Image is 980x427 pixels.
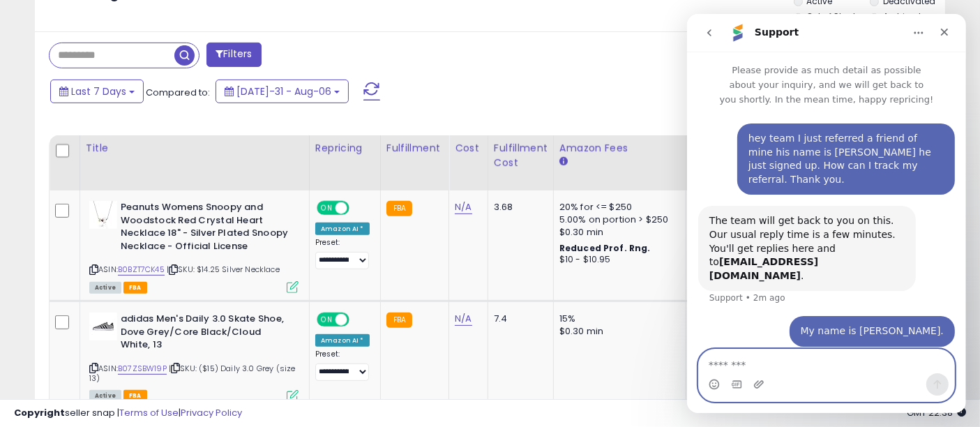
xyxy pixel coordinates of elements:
a: Privacy Policy [181,406,242,419]
strong: Copyright [14,406,65,419]
button: Last 7 Days [50,80,144,103]
img: 31nvey2p7+L._SL40_.jpg [89,201,117,229]
div: Amazon AI * [315,334,370,347]
b: Peanuts Womens Snoopy and Woodstock Red Crystal Heart Necklace 18" - Silver Plated Snoopy Necklac... [121,201,290,256]
div: Cost [455,141,482,156]
div: 3.68 [494,201,543,213]
div: $10 - $10.95 [559,254,675,266]
a: Terms of Use [119,406,179,419]
img: 31zIqMxfSIL._SL40_.jpg [89,313,117,340]
span: OFF [347,202,370,214]
div: Repricing [315,141,375,156]
div: seller snap | | [14,407,242,420]
button: [DATE]-31 - Aug-06 [216,80,349,103]
b: Reduced Prof. Rng. [559,242,651,254]
iframe: Intercom live chat [687,14,966,413]
a: N/A [455,200,472,214]
div: 15% [559,313,675,325]
span: FBA [123,282,147,294]
div: Preset: [315,238,370,269]
div: 20% for <= $250 [559,201,675,213]
div: Preset: [315,350,370,381]
span: | SKU: ($15) Daily 3.0 Grey (size 13) [89,363,296,384]
a: B0BZT7CK45 [118,264,165,276]
div: 7.4 [494,313,543,325]
div: Fulfillment Cost [494,141,548,170]
div: Amazon AI * [315,223,370,235]
div: Fulfillment [386,141,443,156]
span: All listings currently available for purchase on Amazon [89,282,121,294]
span: ON [318,202,336,214]
span: Compared to: [146,86,210,99]
span: Last 7 Days [71,84,126,98]
label: Out of Stock [807,10,858,22]
div: ASIN: [89,201,299,292]
div: ASIN: [89,313,299,400]
small: FBA [386,201,412,216]
span: [DATE]-31 - Aug-06 [236,84,331,98]
div: Title [86,141,303,156]
span: ON [318,314,336,326]
small: Amazon Fees. [559,156,568,168]
a: B07ZSBW19P [118,363,167,375]
div: $0.30 min [559,325,675,338]
button: Filters [206,43,261,67]
b: adidas Men's Daily 3.0 Skate Shoe, Dove Grey/Core Black/Cloud White, 13 [121,313,290,355]
div: 5.00% on portion > $250 [559,213,675,226]
span: OFF [347,314,370,326]
a: N/A [455,312,472,326]
small: FBA [386,313,412,328]
label: Archived [883,10,921,22]
div: $0.30 min [559,226,675,239]
div: Amazon Fees [559,141,680,156]
span: | SKU: $14.25 Silver Necklace [167,264,280,275]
